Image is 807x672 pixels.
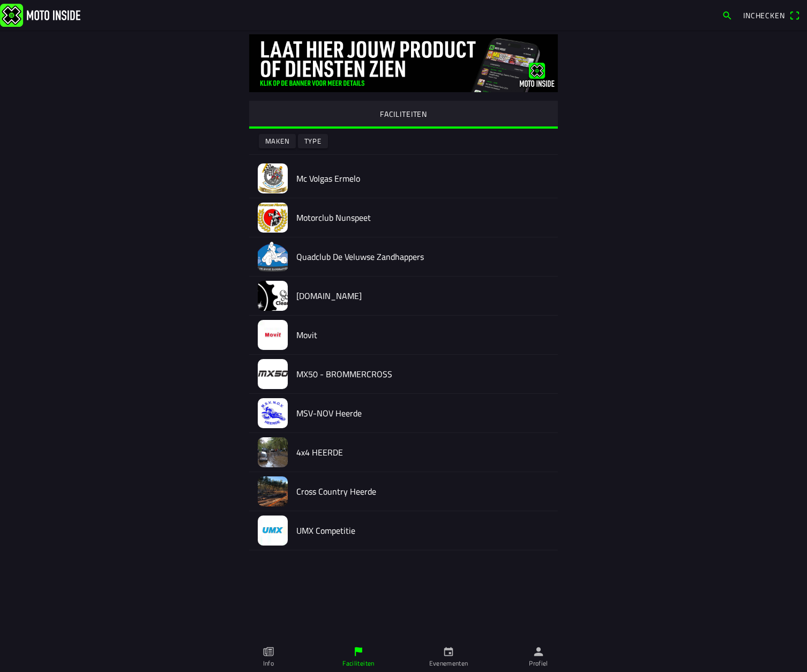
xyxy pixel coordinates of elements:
ion-label: Info [263,659,274,668]
ion-icon: flag [353,646,364,658]
img: gq2TelBLMmpi4fWFHNg00ygdNTGbkoIX0dQjbKR7.jpg [249,34,558,92]
img: TtEtJEqnBSHSDdaFHrH6d1x6mZfHDY7vnZQq54YW.png [258,281,288,311]
h2: Mc Volgas Ermelo [296,174,549,184]
h2: Motorclub Nunspeet [296,213,549,223]
img: Be4pcymEzbBAXu0P3AwVCzFTQoZorE3LAJG15eNK.jpeg [258,437,288,467]
ion-text: Maken [265,138,290,145]
img: fZaLbSkDvnr1C4GUSZfQfuKvSpE6MliCMoEx3pMa.jpg [258,163,288,193]
img: je4gFrQ8cEKVnC19DQjP0hLLZgIIXiNSMAZw9dEf.jpg [258,203,288,233]
img: PNkHlMYTB3ouhAaBlYLTZ07lPuRfAypZy0yHrzRt.png [258,242,288,272]
ion-label: Evenementen [429,659,468,668]
h2: Cross Country Heerde [296,487,549,497]
ion-icon: calendar [443,646,454,658]
h2: MSV-NOV Heerde [296,408,549,419]
h2: Quadclub De Veluwse Zandhappers [296,252,549,262]
a: search [716,6,738,24]
img: wNVJmCassGgIhAQ5yrCLUPNKOhtTA02TTIJdYrO4.jpeg [258,359,288,389]
ion-icon: person [533,646,544,658]
ion-segment-button: FACILITEITEN [249,101,558,129]
span: Inchecken [743,10,785,21]
ion-button: Type [298,134,328,148]
a: Incheckenqr scanner [738,6,805,24]
ion-label: Profiel [529,659,548,668]
ion-icon: paper [263,646,274,658]
h2: [DOMAIN_NAME] [296,291,549,301]
h2: Movit [296,330,549,340]
h2: MX50 - BROMMERCROSS [296,369,549,379]
h2: UMX Competitie [296,526,549,536]
img: 7CRHwTLyroW9NlmzxjX9rGNW4Pwzo0y7oemjcILC.jpeg [258,398,288,428]
h2: 4x4 HEERDE [296,447,549,458]
img: XivnbD6emVF1qVdSAllU5p4mbbR56eppiPZBt3nf.jpg [258,320,288,350]
ion-label: Faciliteiten [342,659,374,668]
img: 5eVUkAyx1KnBjIudgsfzWts1ElkEug2SaYlacmP7.jpeg [258,476,288,506]
img: 00zE7OznwhnBinX7ogXQabOoQPXozZcTLjwFbtyK.jpg [258,516,288,546]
